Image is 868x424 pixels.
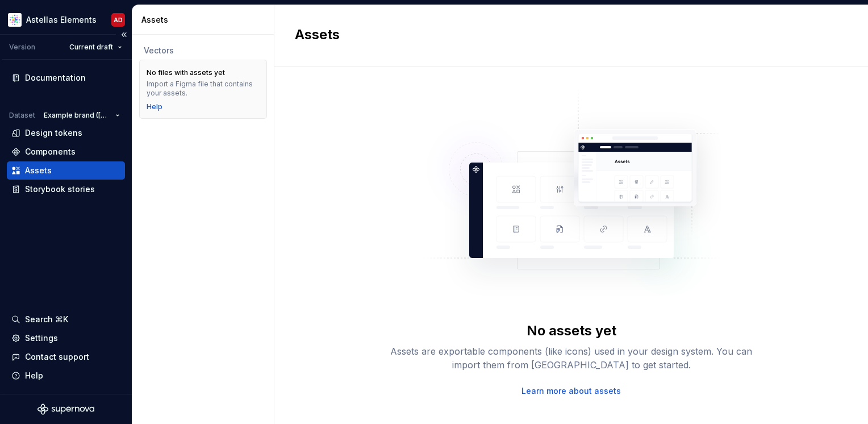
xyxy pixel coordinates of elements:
a: Assets [7,161,125,180]
button: Search ⌘K [7,310,125,329]
span: Current draft [69,43,113,52]
h2: Assets [295,26,834,44]
div: No assets yet [527,322,616,340]
a: Components [7,143,125,161]
a: Storybook stories [7,180,125,198]
a: Learn more about assets [521,385,621,397]
div: Version [9,43,35,52]
div: Contact support [25,351,89,363]
div: Dataset [9,111,35,120]
div: AD [114,15,123,24]
div: No files with assets yet [147,68,225,77]
button: Example brand ([GEOGRAPHIC_DATA]) [39,107,125,123]
img: b2369ad3-f38c-46c1-b2a2-f2452fdbdcd2.png [8,13,22,27]
div: Assets [141,14,269,26]
a: Help [147,102,162,111]
div: Settings [25,332,58,344]
button: Current draft [64,39,127,55]
div: Documentation [25,72,86,84]
button: Contact support [7,348,125,366]
button: Help [7,367,125,385]
svg: Supernova Logo [37,404,94,415]
button: Astellas ElementsAD [2,7,130,32]
div: Assets [25,165,52,176]
div: Astellas Elements [26,14,97,26]
span: Example brand ([GEOGRAPHIC_DATA]) [44,111,111,120]
div: Help [25,370,43,381]
div: Storybook stories [25,184,95,195]
div: Assets are exportable components (like icons) used in your design system. You can import them fro... [390,344,753,372]
button: Collapse sidebar [116,27,132,43]
div: Design tokens [25,127,82,139]
div: Import a Figma file that contains your assets. [147,80,260,98]
a: Settings [7,329,125,347]
div: Search ⌘K [25,314,68,325]
div: Vectors [144,45,262,56]
a: Design tokens [7,124,125,142]
a: Documentation [7,69,125,87]
div: Components [25,146,76,157]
